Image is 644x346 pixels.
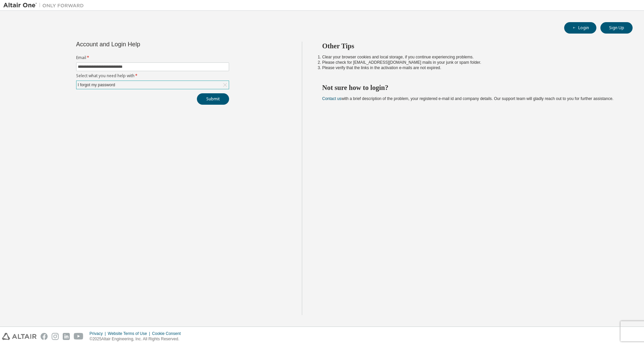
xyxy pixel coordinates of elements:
[2,333,37,340] img: altair_logo.svg
[322,65,621,70] li: Please verify that the links in the activation e-mails are not expired.
[63,333,70,340] img: linkedin.svg
[3,2,87,9] img: Altair One
[76,55,229,60] label: Email
[77,81,116,89] div: I forgot my password
[322,96,341,101] a: Contact us
[322,83,621,92] h2: Not sure how to login?
[152,331,184,336] div: Cookie Consent
[90,331,108,336] div: Privacy
[600,22,633,34] button: Sign Up
[564,22,596,34] button: Login
[76,42,199,47] div: Account and Login Help
[322,42,621,50] h2: Other Tips
[197,93,229,105] button: Submit
[108,331,152,336] div: Website Terms of Use
[322,96,613,101] span: with a brief description of the problem, your registered e-mail id and company details. Our suppo...
[76,81,229,89] div: I forgot my password
[322,54,621,60] li: Clear your browser cookies and local storage, if you continue experiencing problems.
[90,336,185,342] p: © 2025 Altair Engineering, Inc. All Rights Reserved.
[322,60,621,65] li: Please check for [EMAIL_ADDRESS][DOMAIN_NAME] mails in your junk or spam folder.
[41,333,48,340] img: facebook.svg
[52,333,59,340] img: instagram.svg
[74,333,84,340] img: youtube.svg
[76,73,229,79] label: Select what you need help with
